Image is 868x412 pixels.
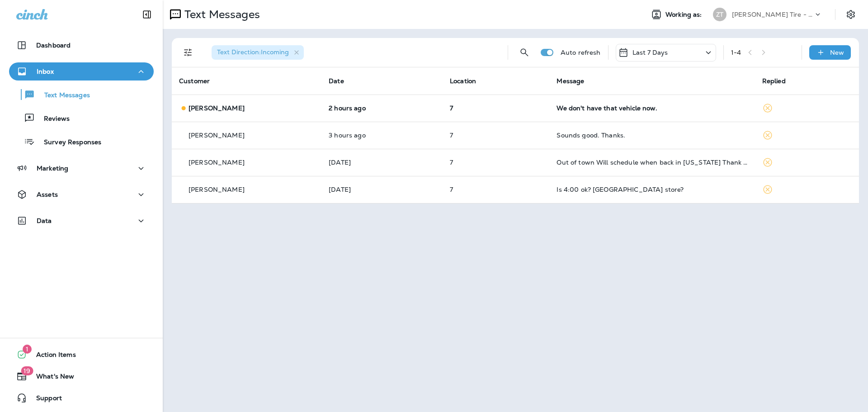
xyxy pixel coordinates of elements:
button: Dashboard [9,36,154,54]
span: Text Direction : Incoming [217,48,289,56]
button: Support [9,389,154,407]
button: Settings [843,6,859,23]
span: 7 [450,158,453,166]
span: Customer [179,77,210,85]
p: [PERSON_NAME] [189,186,245,193]
p: New [830,49,844,56]
button: Collapse Sidebar [134,5,160,24]
span: Action Items [27,351,76,362]
div: 1 - 4 [731,49,741,56]
button: Marketing [9,159,154,177]
span: 7 [450,104,453,112]
p: [PERSON_NAME] [189,104,245,112]
div: Text Direction:Incoming [212,45,304,60]
span: Support [27,394,62,405]
span: Working as: [665,11,704,19]
span: 7 [450,185,453,194]
div: Out of town Will schedule when back in Ohio Thank You [557,159,747,166]
span: Message [557,77,584,85]
div: ZT [713,8,726,21]
button: 1Action Items [9,346,154,364]
button: Reviews [9,109,154,128]
p: Survey Responses [35,138,101,147]
p: Assets [37,191,58,198]
p: Text Messages [35,91,90,100]
button: Inbox [9,62,154,81]
p: Data [37,217,52,224]
p: Last 7 Days [632,49,668,56]
span: What's New [27,373,74,384]
button: Search Messages [515,43,533,62]
span: 19 [21,366,33,375]
span: Date [329,77,344,85]
p: Auto refresh [561,49,601,56]
p: Sep 17, 2025 11:28 AM [329,159,435,166]
div: We don't have that vehicle now. [557,104,747,112]
span: 1 [23,345,32,354]
div: Sounds good. Thanks. [557,132,747,139]
p: Text Messages [181,8,260,21]
p: Sep 16, 2025 03:16 PM [329,186,435,193]
p: Sep 18, 2025 10:08 AM [329,104,435,112]
span: Replied [762,77,786,85]
p: [PERSON_NAME] Tire - Green [732,11,813,18]
button: Filters [179,43,197,62]
button: Survey Responses [9,132,154,151]
p: Sep 18, 2025 08:54 AM [329,132,435,139]
button: Assets [9,185,154,204]
span: 7 [450,131,453,139]
button: Text Messages [9,85,154,104]
button: 19What's New [9,367,154,385]
p: Inbox [37,68,54,75]
span: Location [450,77,476,85]
p: Dashboard [36,42,71,49]
p: Reviews [35,115,70,123]
div: Is 4:00 ok? Arlington store? [557,186,747,193]
p: [PERSON_NAME] [189,159,245,166]
button: Data [9,212,154,230]
p: Marketing [37,165,68,172]
p: [PERSON_NAME] [189,132,245,139]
